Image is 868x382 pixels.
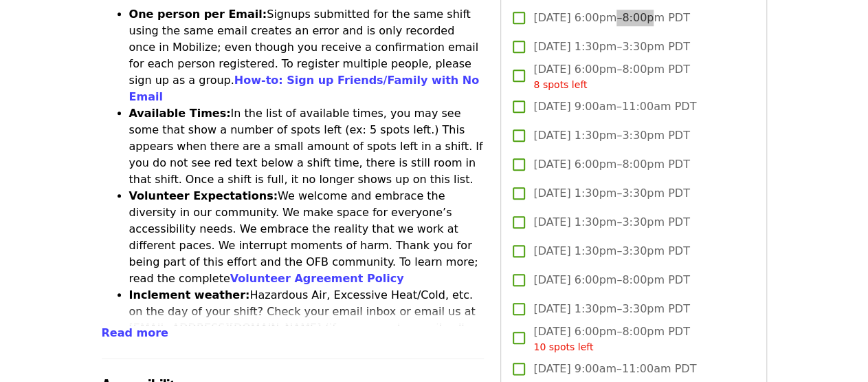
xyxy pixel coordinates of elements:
[129,105,485,188] li: In the list of available times, you may see some that show a number of spots left (ex: 5 spots le...
[533,10,689,26] span: [DATE] 6:00pm–8:00pm PDT
[533,272,689,288] span: [DATE] 6:00pm–8:00pm PDT
[533,243,689,259] span: [DATE] 1:30pm–3:30pm PDT
[533,39,689,55] span: [DATE] 1:30pm–3:30pm PDT
[533,301,689,317] span: [DATE] 1:30pm–3:30pm PDT
[533,323,689,354] span: [DATE] 6:00pm–8:00pm PDT
[230,272,404,285] a: Volunteer Agreement Policy
[533,361,696,377] span: [DATE] 9:00am–11:00am PDT
[533,79,587,90] span: 8 spots left
[129,8,267,21] strong: One person per Email:
[129,74,480,103] a: How-to: Sign up Friends/Family with No Email
[129,6,485,105] li: Signups submitted for the same shift using the same email creates an error and is only recorded o...
[533,214,689,231] span: [DATE] 1:30pm–3:30pm PDT
[129,188,485,287] li: We welcome and embrace the diversity in our community. We make space for everyone’s accessibility...
[533,61,689,92] span: [DATE] 6:00pm–8:00pm PDT
[533,127,689,144] span: [DATE] 1:30pm–3:30pm PDT
[533,341,593,352] span: 10 spots left
[102,325,168,341] button: Read more
[129,288,250,301] strong: Inclement weather:
[129,287,485,370] li: Hazardous Air, Excessive Heat/Cold, etc. on the day of your shift? Check your email inbox or emai...
[102,326,168,339] span: Read more
[533,98,696,115] span: [DATE] 9:00am–11:00am PDT
[533,185,689,202] span: [DATE] 1:30pm–3:30pm PDT
[129,107,231,120] strong: Available Times:
[129,189,278,202] strong: Volunteer Expectations:
[533,156,689,173] span: [DATE] 6:00pm–8:00pm PDT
